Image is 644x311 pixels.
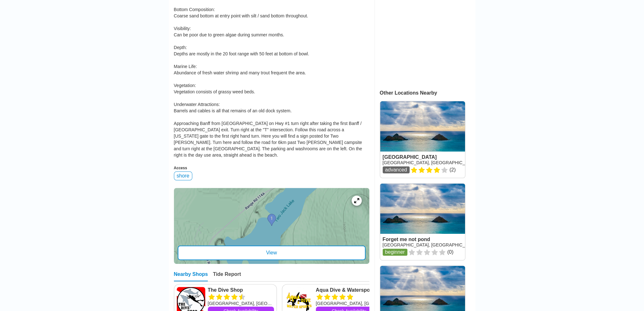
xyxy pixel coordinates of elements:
a: entry mapView [174,188,369,264]
div: Nearby Shops [174,271,208,281]
a: Aqua Dive & Watersports [316,287,382,293]
a: The Dive Shop [208,287,274,293]
div: Other Locations Nearby [380,90,475,96]
div: shore [174,171,192,180]
div: [GEOGRAPHIC_DATA], [GEOGRAPHIC_DATA] [208,300,274,307]
div: Tide Report [213,271,241,281]
div: [GEOGRAPHIC_DATA], [GEOGRAPHIC_DATA] [316,300,382,307]
div: Access [174,166,369,170]
div: View [178,246,366,260]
